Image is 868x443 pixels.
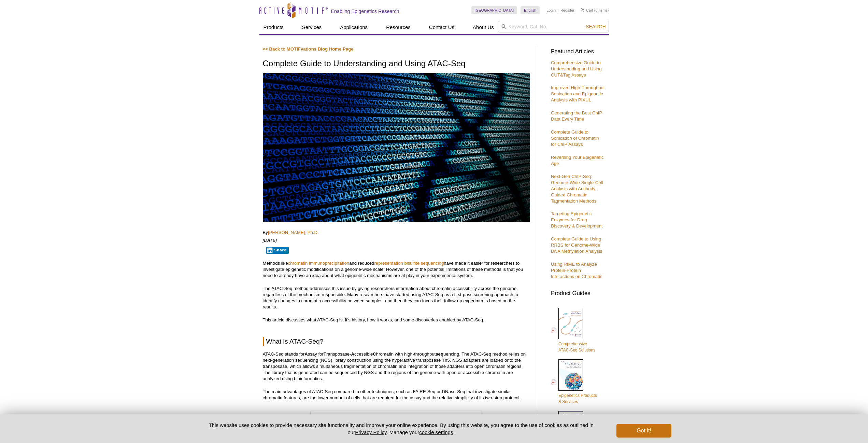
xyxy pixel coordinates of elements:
[263,317,530,323] p: This article discusses what ATAC-Seq is, it’s history, how it works, and some discoveries enabled...
[551,287,606,296] h3: Product Guides
[546,8,556,13] a: Login
[288,261,350,266] a: chromatin immunoprecipitation
[558,6,559,14] li: |
[551,359,597,405] a: Epigenetics Products& Services
[551,85,605,102] a: Improved High-Throughput Sonication and Epigenetic Analysis with PIXUL
[324,351,326,357] strong: T
[551,129,599,147] a: Complete Guide to Sonication of Chromatin for ChIP Assays
[355,429,386,435] a: Privacy Policy
[558,308,583,340] img: Comprehensive ATAC-Seq Solutions
[551,236,602,254] a: Complete Guide to Using RRBS for Genome-Wide DNA Methylation Analysis
[616,424,671,438] button: Got it!
[263,260,530,279] p: Methods like and reduced have made it easier for researchers to investigate epigenetic modificati...
[581,6,609,14] li: (0 items)
[558,342,595,352] span: Comprehensive ATAC-Seq Solutions
[586,24,606,29] span: Search
[469,21,498,34] a: About Us
[263,46,354,52] a: << Back to MOTIFvations Blog Home Page
[263,230,530,236] p: By
[263,389,530,401] p: The main advantages of ATAC-Seq compared to other techniques, such as FAIRE-Seq or DNase-Seq that...
[558,393,597,404] span: Epigenetics Products & Services
[263,73,530,222] img: ATAC-Seq
[551,155,604,166] a: Reversing Your Epigenetic Age
[298,21,326,34] a: Services
[581,8,584,12] img: Your Cart
[331,8,399,14] h2: Enabling Epigenetics Research
[436,351,443,357] strong: seq
[551,174,603,204] a: Next-Gen ChIP-Seq: Genome-Wide Single-Cell Analysis with Antibody-Guided Chromatin Tagmentation M...
[498,21,609,32] input: Keyword, Cat. No.
[263,286,530,310] p: The ATAC-Seq method addresses this issue by giving researchers information about chromatin access...
[351,351,354,357] strong: A
[266,247,289,254] button: Share
[263,337,530,346] h2: What is ATAC-Seq?
[551,110,602,122] a: Generating the Best ChIP Data Every Time
[425,21,458,34] a: Contact Us
[551,211,603,229] a: Targeting Epigenetic Enzymes for Drug Discovery & Development
[419,429,453,435] button: cookie settings
[584,24,608,30] button: Search
[197,421,606,436] p: This website uses cookies to provide necessary site functionality and improve your online experie...
[382,21,415,34] a: Resources
[551,307,595,354] a: ComprehensiveATAC-Seq Solutions
[373,351,376,357] strong: C
[558,411,583,442] img: Abs_epi_2015_cover_web_70x200
[521,6,540,14] a: English
[551,262,602,279] a: Using RIME to Analyze Protein-Protein Interactions on Chromatin
[551,49,606,55] h3: Featured Articles
[268,230,319,235] a: [PERSON_NAME], Ph.D.
[471,6,517,14] a: [GEOGRAPHIC_DATA]
[336,21,372,34] a: Applications
[259,21,288,34] a: Products
[374,261,444,266] a: representation bisulfite sequencing
[263,351,530,382] p: ATAC-Seq stands for ssay for ransposase- ccessible hromatin with high-throughput uencing. The ATA...
[551,60,602,78] a: Comprehensive Guide to Understanding and Using CUT&Tag Assays
[581,8,593,13] a: Cart
[263,238,277,243] em: [DATE]
[560,8,574,13] a: Register
[304,351,308,357] strong: A
[558,359,583,391] img: Epi_brochure_140604_cover_web_70x200
[263,59,530,69] h1: Complete Guide to Understanding and Using ATAC-Seq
